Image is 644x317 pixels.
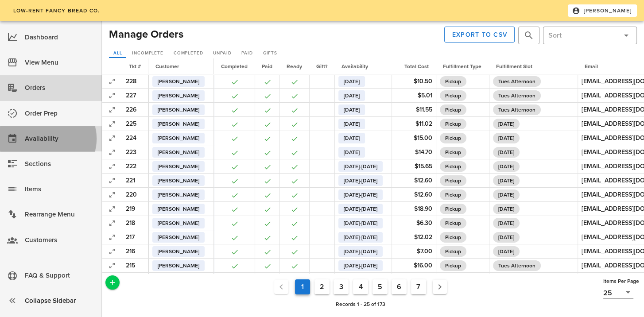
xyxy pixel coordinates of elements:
[122,244,148,259] td: 216
[255,58,279,74] th: Paid
[25,157,95,171] div: Sections
[574,7,632,15] span: [PERSON_NAME]
[158,218,199,228] span: [PERSON_NAME]
[213,50,231,56] span: Unpaid
[263,50,277,56] span: Gifts
[603,287,633,298] div: 25
[122,216,148,230] td: 218
[392,244,436,259] td: $7.00
[498,246,514,257] span: [DATE]
[158,119,199,129] span: [PERSON_NAME]
[496,63,532,70] span: Fulfillment Slot
[105,275,120,290] button: Add a New Record
[12,8,100,14] span: low-rent fancy bread co.
[25,81,95,95] div: Orders
[498,204,514,214] span: [DATE]
[392,216,436,230] td: $6.30
[25,182,95,197] div: Items
[25,268,95,283] div: FAQ & Support
[392,117,436,131] td: $11.02
[158,133,199,143] span: [PERSON_NAME]
[498,232,514,243] span: [DATE]
[498,218,514,228] span: [DATE]
[106,274,118,286] button: Expand Record
[122,145,148,159] td: 223
[148,58,214,74] th: Customer
[444,27,515,43] button: Export to CSV
[122,259,148,273] td: 215
[498,189,514,200] span: [DATE]
[568,4,637,17] button: [PERSON_NAME]
[122,74,148,89] td: 228
[259,49,281,58] a: Gifts
[445,147,461,158] span: Pickup
[498,76,535,87] span: Tues Afternoon
[214,58,255,74] th: Completed
[120,298,601,310] div: Records 1 - 25 of 173
[221,63,248,70] span: Completed
[25,30,95,45] div: Dashboard
[106,231,118,244] button: Expand Record
[109,49,126,58] a: All
[372,279,388,294] button: Goto Page 5
[25,207,95,222] div: Rearrange Menu
[295,279,310,294] button: Current Page, Page 1
[603,278,639,284] span: Items Per Page
[106,217,118,229] button: Expand Record
[344,90,360,101] span: [DATE]
[344,76,360,87] span: [DATE]
[344,161,377,172] span: [DATE]-[DATE]
[445,76,461,87] span: Pickup
[106,203,118,215] button: Expand Record
[445,218,461,228] span: Pickup
[287,63,302,70] span: Ready
[344,119,360,129] span: [DATE]
[445,104,461,115] span: Pickup
[158,260,199,271] span: [PERSON_NAME]
[524,30,534,41] button: prepend icon
[498,161,514,172] span: [DATE]
[106,146,118,158] button: Expand Record
[109,27,183,43] h2: Manage Orders
[113,50,122,56] span: All
[392,159,436,174] td: $15.65
[433,280,447,294] button: Next page
[314,279,330,294] button: Goto Page 2
[334,58,392,74] th: Availability
[106,189,118,201] button: Expand Record
[341,63,368,70] span: Availability
[158,104,199,115] span: [PERSON_NAME]
[7,4,105,17] a: low-rent fancy bread co.
[392,202,436,216] td: $18.90
[353,279,368,294] button: Goto Page 4
[106,174,118,187] button: Expand Record
[158,175,199,186] span: [PERSON_NAME]
[129,63,141,70] span: Tkt #
[173,50,203,56] span: Completed
[585,63,598,70] span: Email
[392,74,436,89] td: $10.50
[489,58,578,74] th: Fulfillment Slot
[518,27,539,44] div: Hit Enter to search
[122,188,148,202] td: 220
[106,132,118,144] button: Expand Record
[122,159,148,174] td: 222
[309,58,334,74] th: Gift?
[344,133,360,143] span: [DATE]
[498,147,514,158] span: [DATE]
[316,63,327,70] span: Gift?
[445,133,461,143] span: Pickup
[106,89,118,102] button: Expand Record
[392,145,436,159] td: $14.70
[445,189,461,200] span: Pickup
[279,58,309,74] th: Ready
[158,204,199,214] span: [PERSON_NAME]
[548,28,617,43] input: Sort
[122,103,148,117] td: 226
[443,63,481,70] span: Fulfillment Type
[344,175,377,186] span: [DATE]-[DATE]
[392,188,436,202] td: $12.60
[344,204,377,214] span: [DATE]-[DATE]
[392,259,436,273] td: $16.00
[237,49,257,58] a: Paid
